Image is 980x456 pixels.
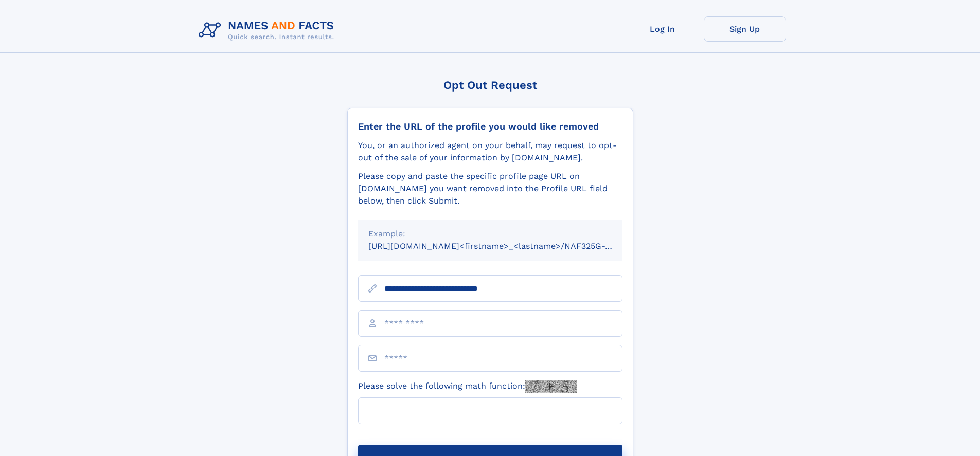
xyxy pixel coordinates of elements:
div: Opt Out Request [347,79,633,92]
img: Logo Names and Facts [194,16,343,44]
label: Please solve the following math function: [358,380,577,393]
div: Example: [368,228,612,240]
div: Please copy and paste the specific profile page URL on [DOMAIN_NAME] you want removed into the Pr... [358,170,622,207]
div: Enter the URL of the profile you would like removed [358,121,622,132]
small: [URL][DOMAIN_NAME]<firstname>_<lastname>/NAF325G-xxxxxxxx [368,241,642,251]
a: Log In [621,16,704,42]
a: Sign Up [704,16,786,42]
div: You, or an authorized agent on your behalf, may request to opt-out of the sale of your informatio... [358,139,622,164]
